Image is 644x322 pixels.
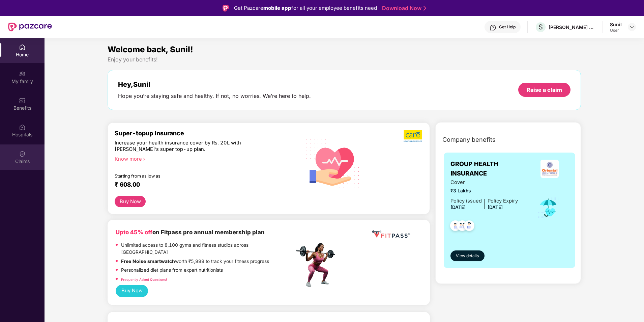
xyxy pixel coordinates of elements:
div: Hey, Sunil [118,80,311,88]
div: Super-topup Insurance [115,130,294,137]
img: svg+xml;base64,PHN2ZyBpZD0iRHJvcGRvd24tMzJ4MzIiIHhtbG5zPSJodHRwOi8vd3d3LnczLm9yZy8yMDAwL3N2ZyIgd2... [629,24,635,30]
span: ₹3 Lakhs [450,187,518,195]
div: Starting from as low as [115,173,266,178]
img: Logo [223,5,229,11]
img: svg+xml;base64,PHN2ZyBpZD0iSG9zcGl0YWxzIiB4bWxucz0iaHR0cDovL3d3dy53My5vcmcvMjAwMC9zdmciIHdpZHRoPS... [19,124,26,131]
span: [DATE] [450,205,466,210]
button: Buy Now [116,285,148,297]
img: Stroke [423,5,426,12]
strong: Free Noise smartwatch [121,259,175,264]
img: fppp.png [371,228,411,240]
div: User [610,28,622,33]
p: Unlimited access to 8,100 gyms and fitness studios across [GEOGRAPHIC_DATA] [121,242,294,256]
div: Get Pazcare for all your employee benefits need [234,4,377,12]
b: Upto 45% off [116,229,152,236]
div: Know more [115,156,290,161]
img: svg+xml;base64,PHN2ZyBpZD0iQmVuZWZpdHMiIHhtbG5zPSJodHRwOi8vd3d3LnczLm9yZy8yMDAwL3N2ZyIgd2lkdGg9Ij... [19,97,26,104]
span: [DATE] [488,205,503,210]
p: Personalized diet plans from expert nutritionists [121,267,223,274]
div: Sunil [610,21,622,28]
b: on Fitpass pro annual membership plan [116,229,265,236]
img: b5dec4f62d2307b9de63beb79f102df3.png [404,130,423,142]
span: Cover [450,179,518,186]
div: ₹ 608.00 [115,181,288,189]
a: Download Now [382,5,424,12]
span: Welcome back, Sunil! [108,45,193,54]
img: svg+xml;base64,PHN2ZyBpZD0iQ2xhaW0iIHhtbG5zPSJodHRwOi8vd3d3LnczLm9yZy8yMDAwL3N2ZyIgd2lkdGg9IjIwIi... [19,151,26,157]
div: [PERSON_NAME] CONSULTANTS P LTD [549,24,596,30]
span: View details [456,253,479,259]
div: Policy Expiry [488,197,518,205]
span: S [538,23,543,31]
img: svg+xml;base64,PHN2ZyBpZD0iSG9tZSIgeG1sbnM9Imh0dHA6Ly93d3cudzMub3JnLzIwMDAvc3ZnIiB3aWR0aD0iMjAiIG... [19,44,26,51]
img: insurerLogo [540,160,559,178]
button: View details [450,250,485,261]
button: Buy Now [115,196,146,208]
div: Raise a claim [527,86,562,93]
img: svg+xml;base64,PHN2ZyB4bWxucz0iaHR0cDovL3d3dy53My5vcmcvMjAwMC9zdmciIHdpZHRoPSI0OC45NDMiIGhlaWdodD... [447,218,464,235]
p: worth ₹5,999 to track your fitness progress [121,258,269,265]
img: New Pazcare Logo [8,23,52,31]
img: fpp.png [294,241,341,289]
a: Frequently Asked Questions! [121,277,167,281]
img: svg+xml;base64,PHN2ZyB4bWxucz0iaHR0cDovL3d3dy53My5vcmcvMjAwMC9zdmciIHdpZHRoPSI0OC45NDMiIGhlaWdodD... [461,218,477,235]
img: svg+xml;base64,PHN2ZyB3aWR0aD0iMjAiIGhlaWdodD0iMjAiIHZpZXdCb3g9IjAgMCAyMCAyMCIgZmlsbD0ibm9uZSIgeG... [19,71,26,77]
div: Increase your health insurance cover by Rs. 20L with [PERSON_NAME]’s super top-up plan. [115,140,265,153]
div: Get Help [499,24,516,30]
div: Hope you’re staying safe and healthy. If not, no worries. We’re here to help. [118,92,311,100]
img: svg+xml;base64,PHN2ZyB4bWxucz0iaHR0cDovL3d3dy53My5vcmcvMjAwMC9zdmciIHhtbG5zOnhsaW5rPSJodHRwOi8vd3... [301,130,365,195]
img: svg+xml;base64,PHN2ZyBpZD0iSGVscC0zMngzMiIgeG1sbnM9Imh0dHA6Ly93d3cudzMub3JnLzIwMDAvc3ZnIiB3aWR0aD... [490,24,496,31]
span: right [142,157,146,161]
div: Policy issued [450,197,482,205]
div: Enjoy your benefits! [108,56,581,63]
span: Company benefits [442,135,496,144]
span: GROUP HEALTH INSURANCE [450,159,531,179]
img: svg+xml;base64,PHN2ZyB4bWxucz0iaHR0cDovL3d3dy53My5vcmcvMjAwMC9zdmciIHdpZHRoPSI0OC45MTUiIGhlaWdodD... [454,218,471,235]
img: icon [537,196,559,219]
strong: mobile app [263,5,291,11]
